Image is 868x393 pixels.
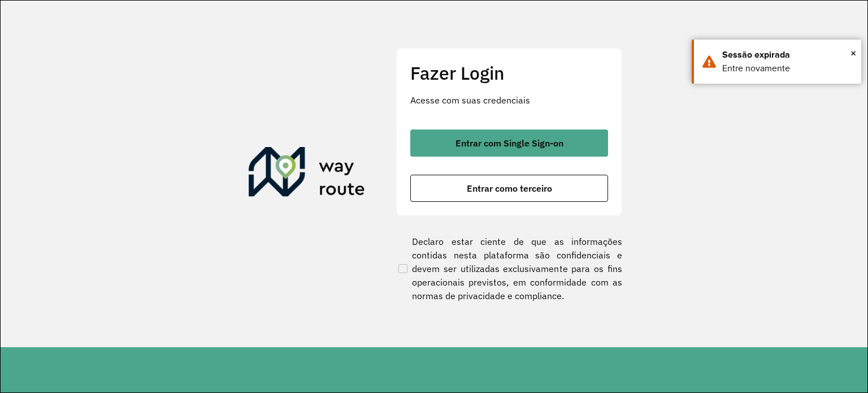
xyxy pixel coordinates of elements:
span: Entrar com Single Sign-on [455,139,563,148]
h2: Fazer Login [410,62,608,84]
span: Entrar como terceiro [467,184,552,193]
div: Sessão expirada [722,48,853,62]
img: Roteirizador AmbevTech [249,147,365,201]
p: Acesse com suas credenciais [410,93,608,107]
div: Entre novamente [722,62,853,75]
button: button [410,175,608,202]
label: Declaro estar ciente de que as informações contidas nesta plataforma são confidenciais e devem se... [396,235,622,303]
button: Close [850,45,856,62]
button: button [410,129,608,157]
span: × [850,45,856,62]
